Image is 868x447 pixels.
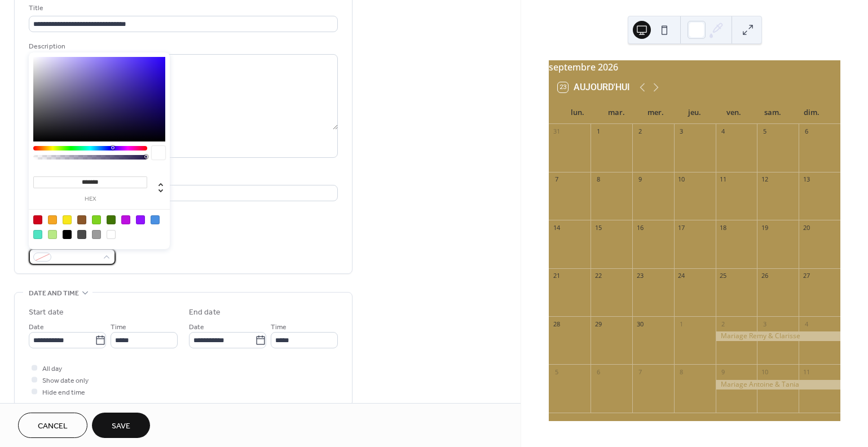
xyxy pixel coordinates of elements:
[29,171,336,183] div: Location
[716,380,840,390] div: Mariage Antoine & Tania
[136,215,145,224] div: #9013FE
[558,101,597,124] div: lun.
[189,321,204,333] span: Date
[271,321,287,333] span: Time
[554,79,634,95] button: 23Aujourd'hui
[714,101,753,124] div: ven.
[760,127,769,136] div: 5
[636,175,644,184] div: 9
[189,307,221,318] div: End date
[594,127,602,136] div: 1
[77,215,86,224] div: #8B572A
[675,101,714,124] div: jeu.
[760,272,769,280] div: 26
[38,421,68,432] span: Cancel
[677,272,686,280] div: 24
[716,331,840,341] div: Mariage Remy & Clarisse
[754,101,792,124] div: sam.
[719,272,728,280] div: 25
[677,127,686,136] div: 3
[552,175,561,184] div: 7
[802,223,810,232] div: 20
[48,230,57,239] div: #B8E986
[63,230,72,239] div: #000000
[760,320,769,328] div: 3
[719,320,728,328] div: 2
[636,101,675,124] div: mer.
[802,272,810,280] div: 27
[121,215,130,224] div: #BD10E0
[594,223,602,232] div: 15
[792,101,831,124] div: dim.
[760,368,769,376] div: 10
[112,421,130,432] span: Save
[719,368,728,376] div: 9
[29,41,336,52] div: Description
[111,321,126,333] span: Time
[48,215,57,224] div: #F5A623
[636,223,644,232] div: 16
[92,215,101,224] div: #7ED321
[552,223,561,232] div: 14
[42,363,62,375] span: All day
[719,127,728,136] div: 4
[92,413,150,438] button: Save
[594,368,602,376] div: 6
[552,320,561,328] div: 28
[77,230,86,239] div: #4A4A4A
[802,320,810,328] div: 4
[677,368,686,376] div: 8
[107,230,116,239] div: #FFFFFF
[760,223,769,232] div: 19
[594,320,602,328] div: 29
[636,127,644,136] div: 2
[594,272,602,280] div: 22
[594,175,602,184] div: 8
[677,175,686,184] div: 10
[18,413,87,438] button: Cancel
[677,223,686,232] div: 17
[42,387,85,399] span: Hide end time
[92,230,101,239] div: #9B9B9B
[552,368,561,376] div: 5
[719,175,728,184] div: 11
[597,101,636,124] div: mar.
[29,321,44,333] span: Date
[549,60,840,74] div: septembre 2026
[636,320,644,328] div: 30
[636,272,644,280] div: 23
[719,223,728,232] div: 18
[151,215,160,224] div: #4A90E2
[552,127,561,136] div: 31
[760,175,769,184] div: 12
[29,287,79,299] span: Date and time
[33,196,147,202] label: hex
[63,215,72,224] div: #F8E71C
[802,175,810,184] div: 13
[33,230,42,239] div: #50E3C2
[552,272,561,280] div: 21
[29,2,336,14] div: Title
[802,368,810,376] div: 11
[636,368,644,376] div: 7
[677,320,686,328] div: 1
[107,215,116,224] div: #417505
[29,307,64,318] div: Start date
[42,375,89,387] span: Show date only
[802,127,810,136] div: 6
[33,215,42,224] div: #D0021B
